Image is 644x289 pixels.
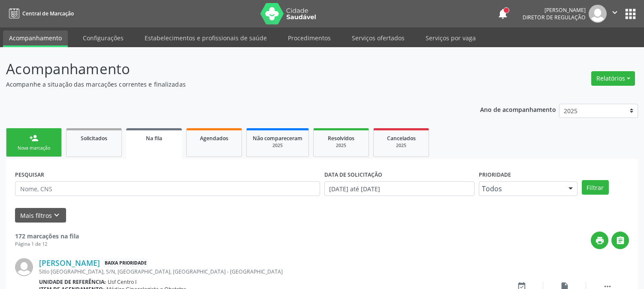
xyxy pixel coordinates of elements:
[52,211,61,220] i: keyboard_arrow_down
[15,168,44,181] label: PESQUISAR
[29,133,39,143] div: person_add
[12,145,55,151] div: Nova marcação
[15,208,66,223] button: Mais filtroskeyboard_arrow_down
[523,14,586,21] span: Diretor de regulação
[623,6,638,21] button: apps
[15,181,320,196] input: Nome, CNS
[480,104,556,114] p: Ano de acompanhamento
[3,30,68,47] a: Acompanhamento
[346,30,411,45] a: Serviços ofertados
[482,184,560,193] span: Todos
[380,142,423,149] div: 2025
[611,232,629,249] button: 
[324,181,475,196] input: Selecione um intervalo
[320,142,363,149] div: 2025
[108,278,136,286] span: Usf Centro I
[253,135,302,142] span: Não compareceram
[200,135,228,142] span: Agendados
[607,5,623,23] button: 
[15,232,79,240] strong: 172 marcações na fila
[39,278,106,286] b: Unidade de referência:
[22,10,74,17] span: Central de Marcação
[81,135,107,142] span: Solicitados
[77,30,130,45] a: Configurações
[387,135,416,142] span: Cancelados
[324,168,382,181] label: DATA DE SOLICITAÇÃO
[139,30,273,45] a: Estabelecimentos e profissionais de saúde
[420,30,482,45] a: Serviços por vaga
[39,268,500,275] div: Sitio [GEOGRAPHIC_DATA], S/N, [GEOGRAPHIC_DATA], [GEOGRAPHIC_DATA] - [GEOGRAPHIC_DATA]
[610,8,620,17] i: 
[589,5,607,23] img: img
[6,6,74,21] a: Central de Marcação
[497,8,509,20] button: notifications
[616,236,625,245] i: 
[328,135,354,142] span: Resolvidos
[595,236,605,245] i: print
[146,135,162,142] span: Na fila
[282,30,337,45] a: Procedimentos
[15,258,33,276] img: img
[253,142,302,149] div: 2025
[479,168,511,181] label: Prioridade
[591,71,635,86] button: Relatórios
[591,232,608,249] button: print
[582,180,609,195] button: Filtrar
[39,258,100,268] a: [PERSON_NAME]
[6,58,448,80] p: Acompanhamento
[103,259,148,268] span: Baixa Prioridade
[6,80,448,89] p: Acompanhe a situação das marcações correntes e finalizadas
[15,241,79,248] div: Página 1 de 12
[523,6,586,14] div: [PERSON_NAME]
